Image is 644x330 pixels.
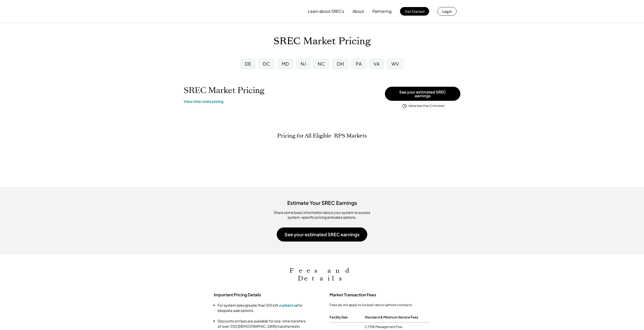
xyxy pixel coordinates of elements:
[5,197,639,206] div: Estimate Your SREC Earnings
[391,61,399,67] div: WV
[267,210,377,220] div: ​Share some basic information about your system to access system-specific pricing and sales options.
[187,3,229,20] img: yH5BAEAAAAALAAAAAABAAEAAAIBRAA7
[372,6,392,16] button: Partnering
[400,7,429,16] button: Get Started
[374,61,380,67] div: VA
[318,61,325,67] div: NC
[218,303,308,313] li: For system sizes greater than 100 kW, for bespoke sale options.
[437,7,457,16] button: Log in
[330,303,430,307] div: Fees do not apply to locked-rate or upfront contracts.
[365,314,418,321] div: Standard & Minimum Service Fees
[356,61,362,67] div: PA
[337,61,344,67] div: OH
[308,6,344,16] button: Learn about SRECs
[352,6,364,16] button: About
[184,85,264,95] h1: SREC Market Pricing
[214,292,314,298] h3: Important Pricing Details
[277,132,367,139] h2: Pricing for All Eligible RPS Markets
[277,227,367,242] button: See your estimated SREC earnings
[301,61,306,67] div: NJ
[279,303,297,307] a: contact us
[245,61,251,67] div: DE
[330,314,348,321] div: Facility Size
[282,61,289,67] div: MD
[272,267,372,282] h2: Fees and Details
[184,99,223,104] a: View other state pricing
[263,61,270,67] div: DC
[273,35,371,47] h1: SREC Market Pricing
[385,87,460,101] button: See your estimated SREC earnings
[330,292,430,298] h3: Market Transaction Fees
[408,104,445,108] div: takes less than 2 minutes!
